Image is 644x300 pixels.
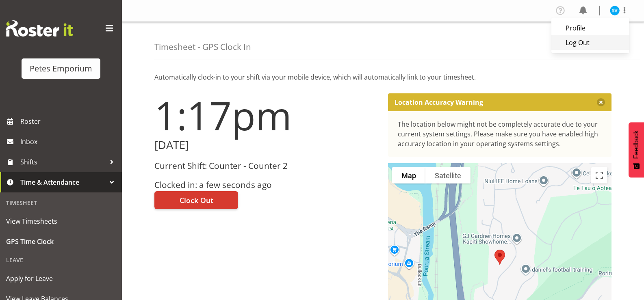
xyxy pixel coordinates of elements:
[20,156,106,168] span: Shifts
[633,130,640,159] span: Feedback
[395,98,483,106] p: Location Accuracy Warning
[6,20,73,37] img: Rosterit website logo
[551,35,629,50] a: Log Out
[551,21,629,35] a: Profile
[154,93,378,137] h1: 1:17pm
[154,191,238,209] button: Clock Out
[154,161,378,171] h3: Current Shift: Counter - Counter 2
[6,235,116,248] span: GPS Time Clock
[154,42,251,52] h4: Timesheet - GPS Clock In
[2,231,120,252] a: GPS Time Clock
[154,139,378,151] h2: [DATE]
[629,122,644,177] button: Feedback - Show survey
[20,176,106,188] span: Time & Attendance
[6,215,116,227] span: View Timesheets
[6,272,116,285] span: Apply for Leave
[597,98,605,106] button: Close message
[2,252,120,268] div: Leave
[2,211,120,231] a: View Timesheets
[20,136,118,148] span: Inbox
[425,167,471,183] button: Show satellite imagery
[392,167,425,183] button: Show street map
[20,115,118,127] span: Roster
[591,167,607,183] button: Toggle fullscreen view
[398,119,602,149] div: The location below might not be completely accurate due to your current system settings. Please m...
[154,180,378,190] h3: Clocked in: a few seconds ago
[2,268,120,289] a: Apply for Leave
[2,194,120,211] div: Timesheet
[154,72,611,82] p: Automatically clock-in to your shift via your mobile device, which will automatically link to you...
[610,6,620,15] img: sasha-vandervalk6911.jpg
[180,195,213,205] span: Clock Out
[30,63,92,75] div: Petes Emporium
